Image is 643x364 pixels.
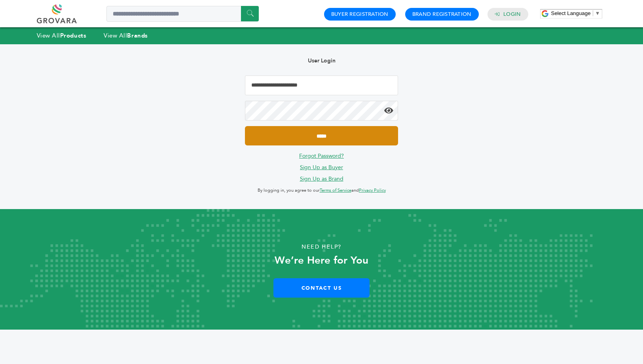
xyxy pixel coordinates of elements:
[275,253,368,268] strong: We’re Here for You
[593,10,593,16] span: ​
[273,278,370,298] a: Contact Us
[595,10,600,16] span: ▼
[245,101,398,121] input: Password
[106,6,259,22] input: Search a product or brand...
[551,10,600,16] a: Select Language​
[245,75,398,95] input: Email Address
[37,32,87,40] a: View AllProducts
[299,152,344,160] a: Forgot Password?
[308,57,336,64] b: User Login
[32,241,611,253] p: Need Help?
[331,11,389,18] a: Buyer Registration
[127,32,148,40] strong: Brands
[300,175,343,183] a: Sign Up as Brand
[359,187,386,193] a: Privacy Policy
[551,10,591,16] span: Select Language
[412,11,472,18] a: Brand Registration
[503,11,521,18] a: Login
[104,32,148,40] a: View AllBrands
[60,32,86,40] strong: Products
[300,164,343,171] a: Sign Up as Buyer
[320,187,351,193] a: Terms of Service
[245,186,398,195] p: By logging in, you agree to our and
